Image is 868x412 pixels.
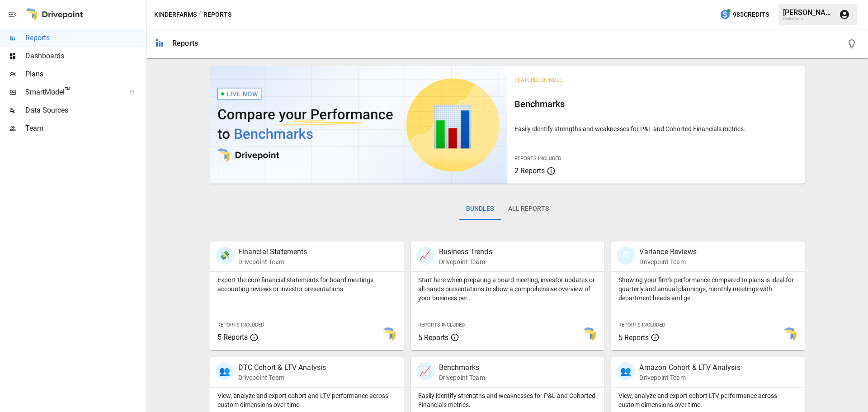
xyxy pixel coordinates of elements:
p: View, analyze and export cohort and LTV performance across custom dimensions over time. [217,391,396,409]
span: 2 Reports [514,166,545,175]
p: Drivepoint Team [238,373,326,382]
div: 📈 [416,246,434,265]
button: KinderFarms [154,9,197,20]
p: Benchmarks [439,362,485,373]
img: video thumbnail [210,66,508,184]
span: Dashboards [25,51,145,62]
span: Reports Included [217,322,264,328]
p: Easily identify strengths and weaknesses for P&L and Cohorted Financials metrics. [418,391,597,409]
p: Easily identify strengths and weaknesses for P&L and Cohorted Financials metrics. [514,124,797,133]
img: smart model [782,327,797,342]
div: Reports [172,39,198,47]
div: [PERSON_NAME] [783,8,834,17]
p: Drivepoint Team [439,373,485,382]
span: Featured Bundle [514,77,562,83]
p: Variance Reviews [639,246,696,257]
button: Bundles [459,198,501,220]
p: Export the core financial statements for board meetings, accounting reviews or investor presentat... [217,275,396,294]
img: smart model [581,327,596,342]
span: Team [25,123,145,134]
h6: Benchmarks [514,97,797,111]
p: Business Trends [439,246,492,257]
span: 5 Reports [618,333,649,342]
button: All Reports [501,198,556,220]
p: Drivepoint Team [639,373,740,382]
p: Start here when preparing a board meeting, investor updates or all-hands presentations to show a ... [418,275,597,303]
span: 985 Credits [733,9,769,20]
span: 5 Reports [418,333,448,342]
div: 👥 [216,362,234,380]
span: Reports Included [418,322,465,328]
p: Drivepoint Team [238,257,307,266]
span: ™ [65,85,71,97]
p: Drivepoint Team [639,257,696,266]
span: SmartModel [25,87,119,98]
p: Financial Statements [238,246,307,257]
div: 📈 [416,362,434,380]
p: Showing your firm's performance compared to plans is ideal for quarterly and annual plannings, mo... [618,275,797,303]
p: View, analyze and export cohort LTV performance across custom dimensions over time. [618,391,797,409]
p: Drivepoint Team [439,257,492,266]
div: 👥 [617,362,635,380]
div: / [198,9,202,20]
p: DTC Cohort & LTV Analysis [238,362,326,373]
span: Plans [25,69,145,80]
p: Amazon Cohort & LTV Analysis [639,362,740,373]
span: Reports [25,33,145,43]
button: 985Credits [716,6,773,23]
span: Reports Included [618,322,665,328]
span: Data Sources [25,105,145,116]
span: Reports Included [514,156,561,161]
span: 5 Reports [217,333,248,341]
div: 🗓 [617,246,635,265]
div: 💸 [216,246,234,265]
img: smart model [381,327,396,342]
div: KinderFarms [783,17,834,21]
